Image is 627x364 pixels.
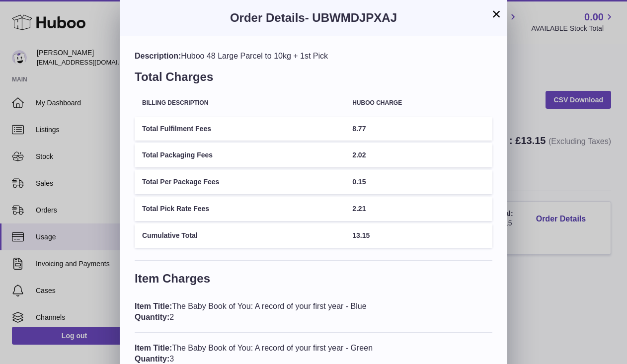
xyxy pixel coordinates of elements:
[352,125,366,133] span: 8.77
[135,69,492,90] h3: Total Charges
[135,10,492,26] h3: Order Details
[352,231,370,239] span: 13.15
[305,11,397,24] span: - UBWMDJPXAJ
[352,151,366,159] span: 2.02
[345,92,492,114] th: Huboo charge
[135,170,345,194] td: Total Per Package Fees
[352,205,366,213] span: 2.21
[135,52,181,60] span: Description:
[135,271,492,291] h3: Item Charges
[135,117,345,141] td: Total Fulfilment Fees
[135,301,492,322] div: The Baby Book of You: A record of your first year - Blue 2
[135,344,172,352] span: Item Title:
[135,197,345,221] td: Total Pick Rate Fees
[135,355,169,363] span: Quantity:
[352,178,366,186] span: 0.15
[135,223,345,248] td: Cumulative Total
[135,51,492,62] div: Huboo 48 Large Parcel to 10kg + 1st Pick
[135,302,172,310] span: Item Title:
[135,92,345,114] th: Billing Description
[490,8,502,20] button: ×
[135,143,345,167] td: Total Packaging Fees
[135,313,169,321] span: Quantity:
